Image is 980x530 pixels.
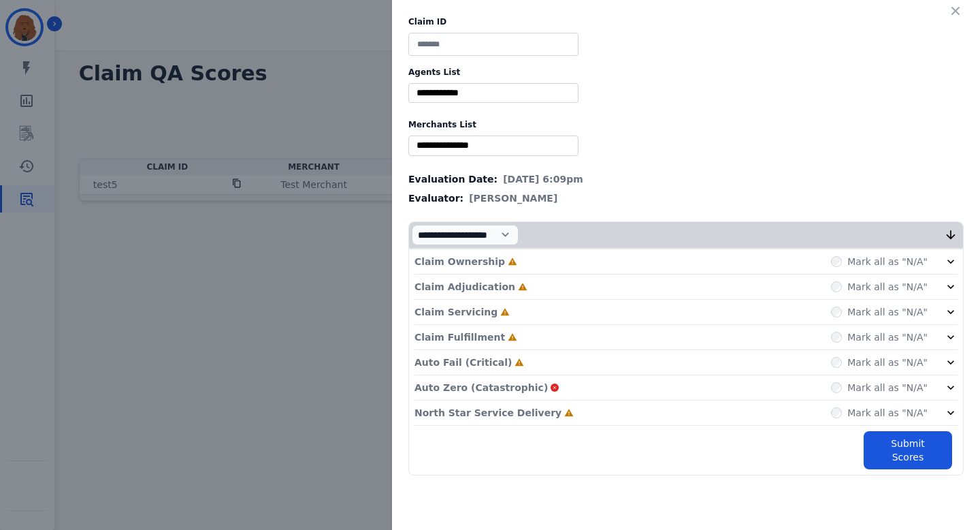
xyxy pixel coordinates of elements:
[414,406,561,420] p: North Star Service Delivery
[847,381,928,394] label: Mark all as "N/A"
[847,305,928,319] label: Mark all as "N/A"
[847,330,928,344] label: Mark all as "N/A"
[408,191,964,205] div: Evaluator:
[847,356,928,369] label: Mark all as "N/A"
[412,86,575,100] ul: selected options
[408,172,964,186] div: Evaluation Date:
[414,381,548,394] p: Auto Zero (Catastrophic)
[864,431,952,469] button: Submit Scores
[469,191,557,205] span: [PERSON_NAME]
[847,406,928,420] label: Mark all as "N/A"
[414,305,497,319] p: Claim Servicing
[414,330,505,344] p: Claim Fulfillment
[414,356,512,369] p: Auto Fail (Critical)
[408,16,964,27] label: Claim ID
[408,119,964,130] label: Merchants List
[408,67,964,78] label: Agents List
[412,138,575,153] ul: selected options
[847,255,928,268] label: Mark all as "N/A"
[414,280,515,294] p: Claim Adjudication
[503,172,583,186] span: [DATE] 6:09pm
[414,255,505,268] p: Claim Ownership
[847,280,928,294] label: Mark all as "N/A"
